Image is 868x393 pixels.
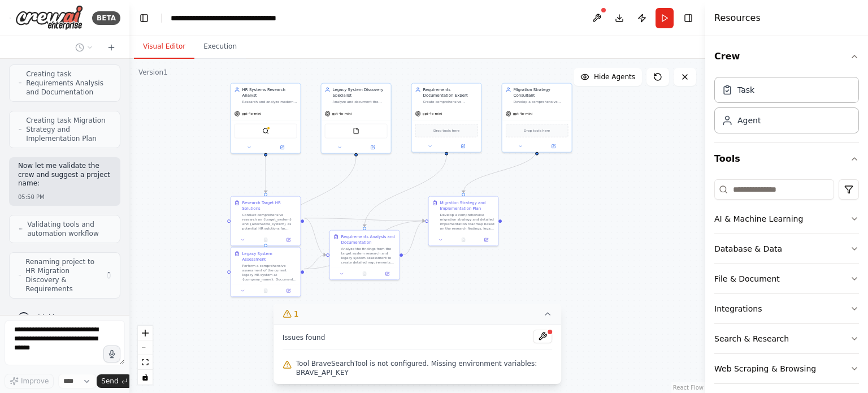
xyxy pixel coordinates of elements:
span: Creating task Migration Strategy and Implementation Plan [26,116,111,143]
g: Edge from b7d6b056-32ac-4ca9-81ec-0cb891ba12dc to 68926068-8bf6-4810-be11-185a93ae173c [304,215,425,224]
button: fit view [138,355,153,370]
div: Legacy System Assessment [242,251,297,262]
span: 1 [294,308,299,319]
button: zoom in [138,326,153,340]
button: Web Scraping & Browsing [714,354,859,383]
button: Execution [194,35,246,59]
button: Search & Research [714,324,859,353]
div: Crew [714,72,859,142]
button: No output available [254,287,277,294]
span: gpt-4o-mini [423,111,442,116]
button: Open in side panel [537,143,570,150]
div: Develop a comprehensive migration strategy and implementation roadmap for transitioning from lega... [514,100,568,104]
button: Open in side panel [447,143,479,150]
div: Analyze and document the current legacy HR system architecture, data structures, workflows, and i... [333,100,388,104]
img: BraveSearchTool [262,128,269,135]
button: Start a new chat [102,41,120,54]
span: gpt-4o-mini [242,111,262,116]
button: Open in side panel [266,144,298,151]
div: Integrations [714,303,762,314]
h4: Resources [714,11,761,25]
div: Requirements Analysis and DocumentationAnalyze the findings from the target system research and l... [329,230,400,280]
button: Integrations [714,294,859,323]
div: Agent [737,115,761,126]
g: Edge from b7d6b056-32ac-4ca9-81ec-0cb891ba12dc to a8387f2c-5f55-4a3e-a7d0-1241f2babcb6 [304,215,326,258]
div: Migration Strategy ConsultantDevelop a comprehensive migration strategy and implementation roadma... [502,83,572,153]
div: Requirements Documentation Expert [423,87,478,98]
button: toggle interactivity [138,370,153,385]
button: 1 [274,304,562,325]
button: File & Document [714,264,859,293]
g: Edge from b26ee85b-8ed7-4b69-b6cc-c197e94ae350 to e0a926ae-70cc-45c8-b945-51361a7216a0 [263,156,359,244]
button: Improve [5,374,54,388]
img: FileReadTool [353,128,359,135]
div: Task [737,84,754,96]
button: Open in side panel [377,270,397,277]
button: No output available [254,236,277,243]
span: gpt-4o-mini [513,111,533,116]
div: Version 1 [138,68,168,77]
button: Hide right sidebar [680,10,696,26]
button: Crew [714,41,859,72]
div: BETA [92,11,120,25]
div: Migration Strategy Consultant [514,87,568,98]
span: Drop tools here [433,128,459,133]
button: Open in side panel [279,236,298,243]
button: Open in side panel [476,236,496,243]
div: Legacy System Discovery SpecialistAnalyze and document the current legacy HR system architecture,... [321,83,392,154]
button: No output available [353,270,376,277]
g: Edge from a8387f2c-5f55-4a3e-a7d0-1241f2babcb6 to 68926068-8bf6-4810-be11-185a93ae173c [403,218,425,258]
button: No output available [452,236,475,243]
div: AI & Machine Learning [714,213,803,224]
nav: breadcrumb [171,12,298,24]
div: Develop a comprehensive migration strategy and detailed implementation roadmap based on the resea... [440,213,495,231]
div: React Flow controls [138,326,153,385]
div: Web Scraping & Browsing [714,363,816,374]
button: Open in side panel [279,287,298,294]
div: HR Systems Research AnalystResearch and analyze modern HR solutions like {target_system} and {alt... [231,83,301,154]
span: Hide Agents [594,72,635,81]
img: Logo [15,5,83,31]
div: HR Systems Research Analyst [242,87,297,98]
button: Send [97,374,132,388]
div: Research and analyze modern HR solutions like {target_system} and {alternative_system}, comparing... [242,100,297,104]
a: React Flow attribution [673,385,704,391]
span: Drop tools here [524,128,550,133]
div: Create comprehensive functional and technical requirements documentation for the HR migration pro... [423,100,478,104]
div: Analyze the findings from the target system research and legacy system assessment to create detai... [341,247,396,265]
div: Migration Strategy and Implementation Plan [440,200,495,211]
div: Conduct comprehensive research on {target_system} and {alternative_system} as potential HR soluti... [242,213,297,231]
button: Hide left sidebar [136,10,152,26]
span: Creating task Requirements Analysis and Documentation [26,70,111,97]
div: Perform a comprehensive assessment of the current legacy HR system at {company_name}. Document: 1... [242,264,297,282]
button: Hide Agents [574,68,642,86]
span: Tool BraveSearchTool is not configured. Missing environment variables: BRAVE_API_KEY [296,359,553,377]
span: Renaming project to HR Migration Discovery & Requirements [25,257,100,293]
g: Edge from 51e53d58-45c8-4b04-a56a-c44218490bef to b7d6b056-32ac-4ca9-81ec-0cb891ba12dc [263,150,268,193]
div: Migration Strategy and Implementation PlanDevelop a comprehensive migration strategy and detailed... [428,196,499,247]
span: gpt-4o-mini [332,111,352,116]
div: 05:50 PM [18,193,111,201]
div: Database & Data [714,243,782,254]
div: Tools [714,175,859,393]
g: Edge from e0a926ae-70cc-45c8-b945-51361a7216a0 to a8387f2c-5f55-4a3e-a7d0-1241f2babcb6 [304,252,326,272]
div: Requirements Documentation ExpertCreate comprehensive functional and technical requirements docum... [411,83,482,153]
p: Now let me validate the crew and suggest a project name: [18,162,111,188]
button: Switch to previous chat [71,41,98,54]
button: AI & Machine Learning [714,204,859,234]
button: Click to speak your automation idea [103,346,120,362]
div: Legacy System Discovery Specialist [333,87,388,98]
button: Open in side panel [357,144,389,151]
div: Research Target HR SolutionsConduct comprehensive research on {target_system} and {alternative_sy... [231,196,301,247]
button: Visual Editor [134,35,194,59]
g: Edge from 6a4460ae-6266-42c9-8296-0114169b4ec6 to a8387f2c-5f55-4a3e-a7d0-1241f2babcb6 [362,155,449,227]
div: Requirements Analysis and Documentation [341,234,396,245]
div: Search & Research [714,333,789,344]
button: Tools [714,143,859,175]
g: Edge from e32c71db-9017-4ac3-8e96-cdbb29c4a4a6 to 68926068-8bf6-4810-be11-185a93ae173c [461,149,540,193]
span: Thinking... [34,313,70,322]
span: Validating tools and automation workflow [27,220,111,238]
div: Legacy System AssessmentPerform a comprehensive assessment of the current legacy HR system at {co... [231,247,301,297]
span: Improve [21,377,49,386]
button: Database & Data [714,234,859,264]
